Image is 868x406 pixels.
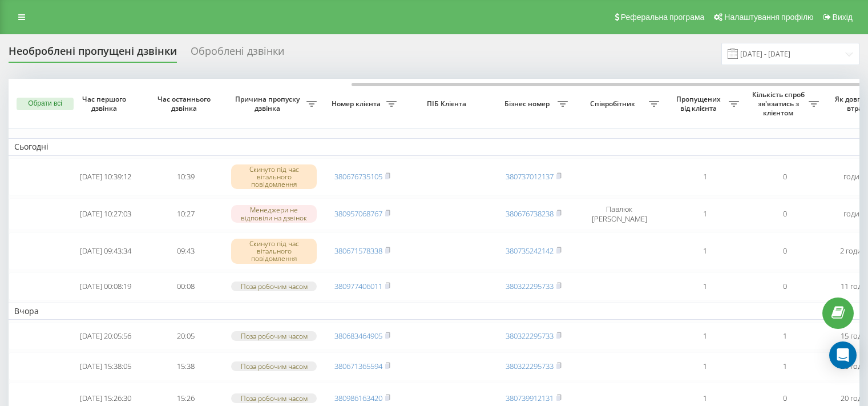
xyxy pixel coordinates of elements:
[146,158,225,196] td: 10:39
[574,198,665,230] td: Павлюк [PERSON_NAME]
[506,361,554,371] a: 380322295733
[231,331,317,341] div: Поза робочим часом
[146,272,225,300] td: 00:08
[231,393,317,403] div: Поза робочим часом
[745,272,825,300] td: 0
[155,95,216,112] span: Час останнього дзвінка
[506,281,554,291] a: 380322295733
[9,45,177,63] div: Необроблені пропущені дзвінки
[665,158,745,196] td: 1
[745,352,825,380] td: 1
[745,232,825,270] td: 0
[334,361,382,371] a: 380671365594
[66,352,146,380] td: [DATE] 15:38:05
[671,95,729,112] span: Пропущених від клієнта
[499,99,558,108] span: Бізнес номер
[75,95,136,112] span: Час першого дзвінка
[334,331,382,341] a: 380683464905
[579,99,649,108] span: Співробітник
[328,99,386,108] span: Номер клієнта
[665,198,745,230] td: 1
[66,272,146,300] td: [DATE] 00:08:19
[665,232,745,270] td: 1
[665,322,745,350] td: 1
[231,95,306,112] span: Причина пропуску дзвінка
[231,282,317,291] div: Поза робочим часом
[146,232,225,270] td: 09:43
[506,331,554,341] a: 380322295733
[66,232,146,270] td: [DATE] 09:43:34
[745,322,825,350] td: 1
[334,208,382,219] a: 380957068767
[66,158,146,196] td: [DATE] 10:39:12
[745,158,825,196] td: 0
[231,205,317,222] div: Менеджери не відповіли на дзвінок
[334,281,382,291] a: 380977406011
[17,98,74,110] button: Обрати всі
[665,352,745,380] td: 1
[334,171,382,182] a: 380676735105
[334,246,382,256] a: 380671578338
[231,361,317,371] div: Поза робочим часом
[334,393,382,403] a: 380986163420
[146,322,225,350] td: 20:05
[750,90,809,117] span: Кількість спроб зв'язатись з клієнтом
[66,322,146,350] td: [DATE] 20:05:56
[66,198,146,230] td: [DATE] 10:27:03
[621,13,705,22] span: Реферальна програма
[506,393,554,403] a: 380739912131
[724,13,813,22] span: Налаштування профілю
[665,272,745,300] td: 1
[745,198,825,230] td: 0
[191,45,284,63] div: Оброблені дзвінки
[506,208,554,219] a: 380676738238
[231,164,317,190] div: Скинуто під час вітального повідомлення
[506,171,554,182] a: 380737012137
[146,352,225,380] td: 15:38
[146,198,225,230] td: 10:27
[231,239,317,264] div: Скинуто під час вітального повідомлення
[833,13,853,22] span: Вихід
[829,341,857,369] div: Open Intercom Messenger
[506,246,554,256] a: 380735242142
[412,99,484,108] span: ПІБ Клієнта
